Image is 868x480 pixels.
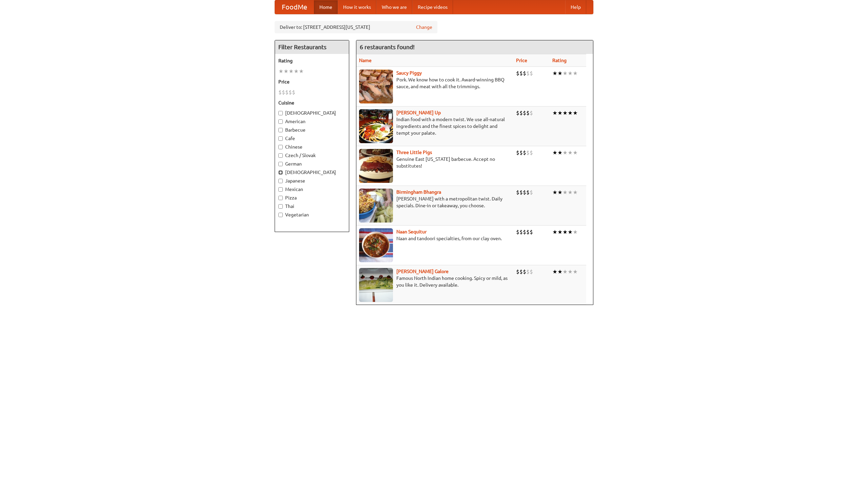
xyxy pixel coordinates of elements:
[359,228,393,262] img: naansequitur.jpg
[278,152,346,159] label: Czech / Slovak
[563,189,568,196] li: ★
[573,70,578,77] li: ★
[523,149,526,156] li: $
[278,119,283,124] input: American
[376,0,412,14] a: Who we are
[516,58,527,63] a: Price
[516,109,519,117] li: $
[516,189,519,196] li: $
[359,58,372,63] a: Name
[519,268,523,275] li: $
[523,189,526,196] li: $
[573,109,578,117] li: ★
[275,0,314,14] a: FoodMe
[278,196,283,200] input: Pizza
[396,229,427,234] a: Naan Sequitur
[568,268,573,275] li: ★
[563,149,568,156] li: ★
[530,70,533,77] li: $
[278,170,283,175] input: [DEMOGRAPHIC_DATA]
[573,228,578,236] li: ★
[396,150,432,155] a: Three Little Pigs
[289,89,292,96] li: $
[278,160,346,167] label: German
[278,204,283,209] input: Thai
[289,68,294,75] li: ★
[278,179,283,183] input: Japanese
[519,109,523,117] li: $
[359,70,393,103] img: saucy.jpg
[299,68,304,75] li: ★
[573,268,578,275] li: ★
[396,269,449,274] b: [PERSON_NAME] Galore
[416,24,432,31] a: Change
[557,109,563,117] li: ★
[278,186,346,193] label: Mexican
[275,40,349,54] h4: Filter Restaurants
[359,189,393,223] img: bhangra.jpg
[565,0,586,14] a: Help
[557,189,563,196] li: ★
[516,228,519,236] li: $
[563,268,568,275] li: ★
[573,189,578,196] li: ★
[530,189,533,196] li: $
[275,21,437,33] div: Deliver to: [STREET_ADDRESS][US_STATE]
[359,109,393,143] img: curryup.jpg
[557,228,563,236] li: ★
[285,89,289,96] li: $
[519,228,523,236] li: $
[278,78,346,85] h5: Price
[552,149,557,156] li: ★
[359,149,393,183] img: littlepigs.jpg
[278,162,283,166] input: German
[526,268,530,275] li: $
[557,268,563,275] li: ★
[568,228,573,236] li: ★
[552,228,557,236] li: ★
[278,211,346,218] label: Vegetarian
[526,228,530,236] li: $
[278,203,346,210] label: Thai
[568,149,573,156] li: ★
[282,89,285,96] li: $
[278,153,283,158] input: Czech / Slovak
[530,109,533,117] li: $
[292,89,295,96] li: $
[278,177,346,184] label: Japanese
[359,275,511,288] p: Famous North Indian home cooking. Spicy or mild, as you like it. Delivery available.
[552,58,567,63] a: Rating
[359,156,511,169] p: Genuine East [US_STATE] barbecue. Accept no substitutes!
[278,118,346,125] label: American
[278,194,346,201] label: Pizza
[338,0,376,14] a: How it works
[516,149,519,156] li: $
[283,68,289,75] li: ★
[396,189,441,195] a: Birmingham Bhangra
[314,0,338,14] a: Home
[359,235,511,242] p: Naan and tandoori specialties, from our clay oven.
[526,149,530,156] li: $
[523,70,526,77] li: $
[530,228,533,236] li: $
[359,195,511,209] p: [PERSON_NAME] with a metropolitan twist. Daily specials. Dine-in or takeaway, you choose.
[396,110,441,115] a: [PERSON_NAME] Up
[573,149,578,156] li: ★
[359,116,511,136] p: Indian food with a modern twist. We use all-natural ingredients and the finest spices to delight ...
[396,70,422,76] a: Saucy Piggy
[530,268,533,275] li: $
[278,110,346,116] label: [DEMOGRAPHIC_DATA]
[278,143,346,150] label: Chinese
[519,70,523,77] li: $
[278,127,346,133] label: Barbecue
[360,44,415,50] ng-pluralize: 6 restaurants found!
[568,189,573,196] li: ★
[516,268,519,275] li: $
[563,70,568,77] li: ★
[278,136,283,141] input: Cafe
[412,0,453,14] a: Recipe videos
[278,68,283,75] li: ★
[278,135,346,142] label: Cafe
